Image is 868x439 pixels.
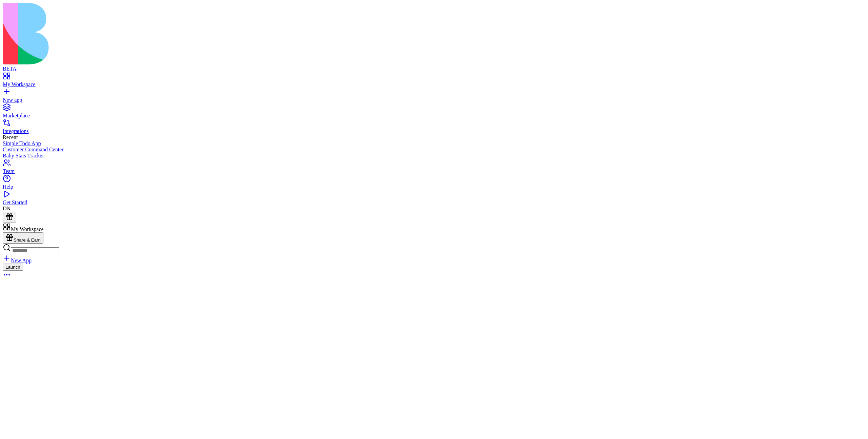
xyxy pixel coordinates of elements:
a: Get Started [3,193,865,206]
span: My Workspace [11,226,44,232]
a: Customer Command Center [3,147,865,153]
a: Marketplace [3,107,865,119]
a: My Workspace [3,75,865,88]
a: Simple Todo App [3,140,865,147]
a: Team [3,162,865,174]
div: New app [3,97,865,103]
div: Help [3,184,865,190]
button: Share & Earn [3,232,43,244]
div: My Workspace [3,81,865,88]
span: DN [3,206,11,211]
a: BETA [3,60,865,72]
img: logo [3,3,275,64]
div: BETA [3,66,865,72]
div: Integrations [3,128,865,134]
span: Recent [3,134,18,140]
span: Share & Earn [14,237,41,243]
a: New app [3,91,865,103]
button: Launch [3,264,23,271]
div: Marketplace [3,113,865,119]
div: Get Started [3,199,865,206]
div: Team [3,168,865,174]
a: Integrations [3,122,865,134]
a: Baby Stats Tracker [3,153,865,159]
a: New App [3,257,32,263]
a: Help [3,178,865,190]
